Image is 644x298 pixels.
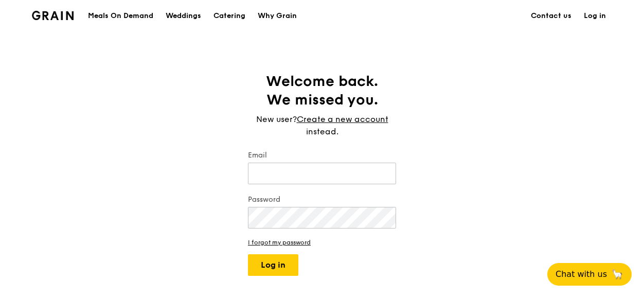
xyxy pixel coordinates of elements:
[159,1,207,31] a: Weddings
[213,1,245,31] div: Catering
[547,263,632,286] button: Chat with us🦙
[248,72,396,109] h1: Welcome back. We missed you.
[88,1,153,31] div: Meals On Demand
[248,195,396,205] label: Password
[248,150,396,161] label: Email
[611,268,623,281] span: 🦙
[306,127,338,136] span: instead.
[556,268,607,281] span: Chat with us
[297,113,388,126] a: Create a new account
[258,1,297,31] div: Why Grain
[256,114,297,124] span: New user?
[207,1,252,31] a: Catering
[248,254,298,276] button: Log in
[525,1,578,31] a: Contact us
[248,239,396,246] a: I forgot my password
[32,11,74,20] img: Grain
[252,1,303,31] a: Why Grain
[166,1,201,31] div: Weddings
[578,1,612,31] a: Log in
